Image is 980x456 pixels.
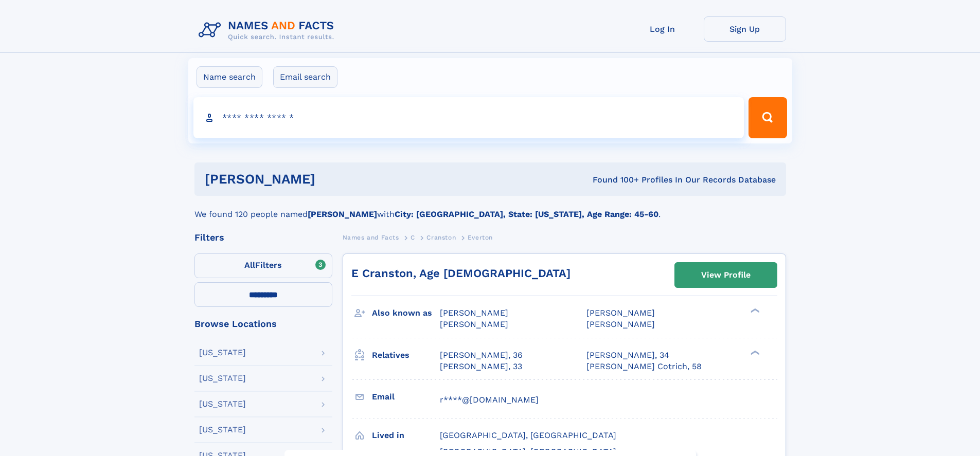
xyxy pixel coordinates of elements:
[273,66,337,88] label: Email search
[411,231,415,244] a: C
[193,97,744,138] input: search input
[748,349,760,356] div: ❯
[440,319,508,329] span: [PERSON_NAME]
[586,308,655,318] span: [PERSON_NAME]
[351,267,571,280] a: E Cranston, Age [DEMOGRAPHIC_DATA]
[343,231,399,244] a: Names and Facts
[372,388,440,406] h3: Email
[199,374,246,382] div: [US_STATE]
[440,350,523,361] a: [PERSON_NAME], 36
[411,234,415,241] span: C
[395,209,658,219] b: City: [GEOGRAPHIC_DATA], State: [US_STATE], Age Range: 45-60
[372,346,440,364] h3: Relatives
[586,350,669,361] a: [PERSON_NAME], 34
[194,16,343,44] img: Logo Names and Facts
[468,234,493,241] span: Everton
[454,174,776,186] div: Found 100+ Profiles In Our Records Database
[749,97,787,138] button: Search Button
[440,430,616,440] span: [GEOGRAPHIC_DATA], [GEOGRAPHIC_DATA]
[194,233,332,242] div: Filters
[308,209,377,219] b: [PERSON_NAME]
[586,319,655,329] span: [PERSON_NAME]
[440,308,508,318] span: [PERSON_NAME]
[194,253,332,278] label: Filters
[701,263,751,287] div: View Profile
[440,361,522,372] a: [PERSON_NAME], 33
[675,263,777,287] a: View Profile
[586,361,702,372] a: [PERSON_NAME] Cotrich, 58
[372,304,440,322] h3: Also known as
[194,196,786,221] div: We found 120 people named with .
[197,66,262,88] label: Name search
[205,173,454,186] h1: [PERSON_NAME]
[621,16,704,42] a: Log In
[704,16,786,42] a: Sign Up
[748,307,760,314] div: ❯
[426,234,456,241] span: Cranston
[372,427,440,444] h3: Lived in
[199,400,246,408] div: [US_STATE]
[199,349,246,357] div: [US_STATE]
[244,260,255,270] span: All
[199,426,246,434] div: [US_STATE]
[426,231,456,244] a: Cranston
[194,319,332,329] div: Browse Locations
